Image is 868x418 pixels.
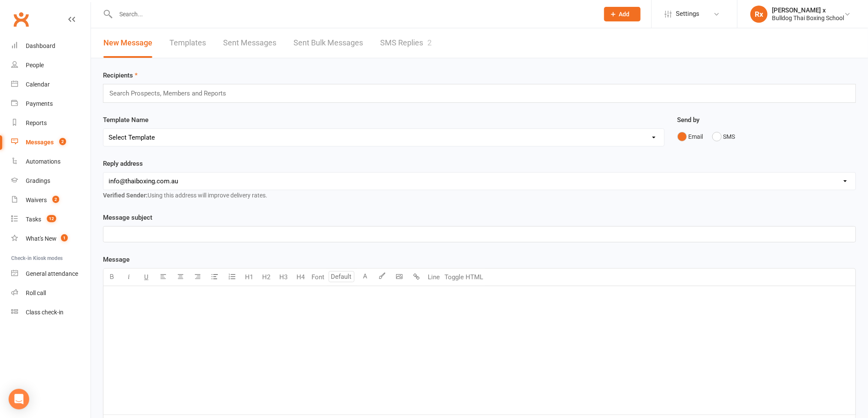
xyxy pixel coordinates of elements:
div: Gradings [26,177,50,184]
div: Payments [26,100,53,107]
a: Payments [11,94,91,113]
input: Search Prospects, Members and Reports [109,88,234,99]
div: Calendar [26,81,50,88]
a: People [11,56,91,75]
span: U [144,273,148,281]
div: Reports [26,119,47,126]
a: Sent Bulk Messages [293,28,363,58]
div: Messages [26,139,54,146]
label: Template Name [103,115,148,125]
div: People [26,62,44,69]
button: A [357,269,374,286]
a: Waivers 2 [11,191,91,210]
span: Add [619,11,630,18]
div: Open Intercom Messenger [9,389,29,409]
span: 2 [52,196,59,203]
button: SMS [712,128,735,145]
div: 2 [427,38,432,47]
input: Default [329,271,354,282]
div: [PERSON_NAME] x [772,6,844,14]
div: Tasks [26,216,41,223]
div: What's New [26,235,57,242]
button: H2 [258,269,275,286]
a: Clubworx [10,9,32,30]
a: Sent Messages [223,28,276,58]
a: General attendance kiosk mode [11,264,91,284]
button: Add [604,7,641,21]
input: Search... [113,8,593,20]
div: Roll call [26,290,46,296]
button: Toggle HTML [442,269,485,286]
button: Line [425,269,442,286]
button: H4 [292,269,309,286]
strong: Verified Sender: [103,192,148,199]
label: Message subject [103,212,152,223]
span: 1 [61,234,68,242]
div: Class check-in [26,309,64,316]
div: Rx [750,6,768,23]
div: Automations [26,158,60,165]
span: Settings [676,4,699,24]
a: Reports [11,113,91,133]
span: Using this address will improve delivery rates. [103,192,267,199]
a: Class kiosk mode [11,303,91,322]
button: H3 [275,269,292,286]
a: SMS Replies2 [380,28,432,58]
a: Messages 2 [11,133,91,152]
a: New Message [103,28,152,58]
span: 12 [47,215,56,222]
span: 2 [59,138,66,145]
button: U [138,269,155,286]
label: Reply address [103,158,143,169]
div: Dashboard [26,42,55,49]
label: Send by [677,115,700,125]
a: Dashboard [11,36,91,56]
button: Font [309,269,327,286]
a: What's New1 [11,229,91,248]
div: Waivers [26,197,47,203]
label: Recipients [103,70,138,81]
div: Bulldog Thai Boxing School [772,14,844,22]
label: Message [103,254,130,265]
a: Gradings [11,171,91,191]
a: Tasks 12 [11,210,91,229]
a: Calendar [11,75,91,94]
a: Automations [11,152,91,171]
a: Roll call [11,284,91,303]
a: Templates [169,28,206,58]
button: Email [677,128,703,145]
div: General attendance [26,270,78,277]
button: H1 [241,269,258,286]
